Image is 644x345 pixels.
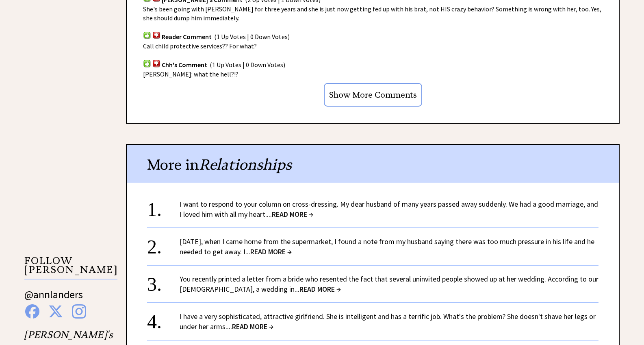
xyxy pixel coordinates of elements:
[143,5,601,22] span: She's been going with [PERSON_NAME] for three years and she is just now getting fed up with his b...
[143,31,151,39] img: votup.png
[210,61,285,69] span: (1 Up Votes | 0 Down Votes)
[25,304,39,319] img: facebook%20blue.png
[180,237,594,256] a: [DATE], when I came home from the supermarket, I found a note from my husband saying there was to...
[162,33,212,41] span: Reader Comment
[180,274,598,294] a: You recently printed a letter from a bride who resented the fact that several uninvited people sh...
[24,288,83,309] a: @annlanders
[152,59,160,67] img: votdown.png
[147,199,180,214] div: 1.
[214,33,290,41] span: (1 Up Votes | 0 Down Votes)
[162,61,207,69] span: Chh's Comment
[180,199,598,219] a: I want to respond to your column on cross-dressing. My dear husband of many years passed away sud...
[272,210,313,219] span: READ MORE →
[24,256,117,279] p: FOLLOW [PERSON_NAME]
[143,42,257,50] span: Call child protective services?? For what?
[199,155,292,174] span: Relationships
[232,322,273,331] span: READ MORE →
[152,31,160,39] img: votdown.png
[48,304,63,319] img: x%20blue.png
[147,236,180,251] div: 2.
[147,311,180,326] div: 4.
[143,59,151,67] img: votup.png
[299,284,341,294] span: READ MORE →
[147,274,180,289] div: 3.
[324,83,422,107] input: Show More Comments
[72,304,86,319] img: instagram%20blue.png
[250,247,292,256] span: READ MORE →
[180,312,596,331] a: I have a very sophisticated, attractive girlfriend. She is intelligent and has a terrific job. Wh...
[127,145,619,183] div: More in
[143,70,239,78] span: [PERSON_NAME]: what the hell?!?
